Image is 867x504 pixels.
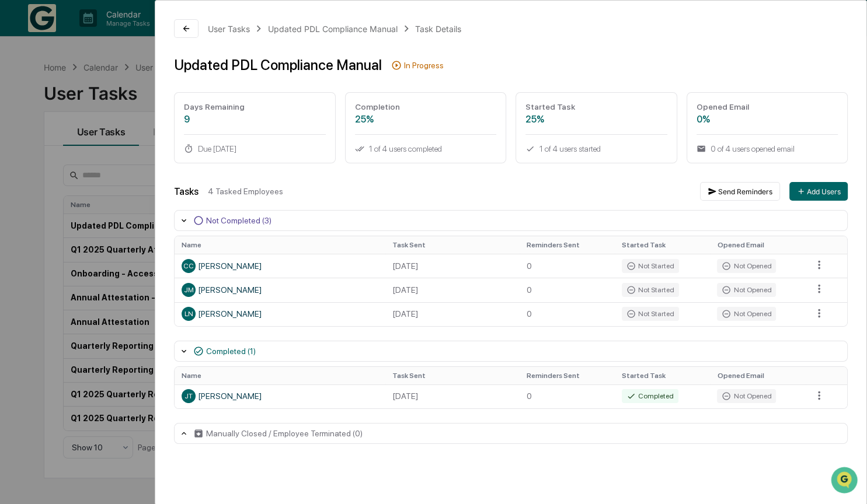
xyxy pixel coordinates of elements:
div: 1 of 4 users completed [355,144,496,153]
div: We're available if you need us! [40,101,148,110]
div: Manually Closed / Employee Terminated (0) [206,429,363,438]
div: Not Opened [717,307,776,321]
div: Opened Email [697,102,838,111]
div: Completed [622,389,678,403]
th: Task Sent [385,236,519,254]
a: 🗄️Attestations [80,142,149,163]
div: Tasks [174,186,199,197]
th: Task Sent [385,367,519,384]
th: Reminders Sent [520,236,615,254]
div: 25% [525,114,667,125]
div: 25% [355,114,496,125]
span: Data Lookup [23,169,74,181]
div: Not Started [622,283,679,297]
div: Updated PDL Compliance Manual [268,24,398,34]
div: Not Opened [717,389,776,403]
div: Completion [355,102,496,111]
div: 0 of 4 users opened email [697,144,838,153]
th: Name [175,367,385,384]
td: 0 [520,278,615,302]
a: Powered byPylon [82,197,141,206]
th: Reminders Sent [520,367,615,384]
td: [DATE] [385,302,519,326]
div: Due [DATE] [184,144,325,153]
a: 🔎Data Lookup [7,164,78,185]
span: CC [183,262,194,270]
div: Days Remaining [184,102,325,111]
th: Opened Email [710,236,805,254]
div: Updated PDL Compliance Manual [174,57,382,73]
div: Started Task [525,102,667,111]
div: Start new chat [40,89,191,101]
td: [DATE] [385,278,519,302]
th: Started Task [615,367,710,384]
td: 0 [520,384,615,408]
span: JM [184,286,194,294]
span: Attestations [96,147,145,159]
div: Not Started [622,307,679,321]
div: User Tasks [208,24,250,34]
div: 🔎 [12,170,21,180]
div: [PERSON_NAME] [182,389,378,403]
button: Start new chat [199,93,213,107]
span: Preclearance [23,147,75,159]
p: How can we help? [12,24,213,43]
th: Started Task [615,236,710,254]
div: [PERSON_NAME] [182,259,378,273]
span: JT [184,392,193,400]
a: 🖐️Preclearance [7,142,80,163]
td: [DATE] [385,254,519,278]
span: Pylon [116,198,141,206]
div: [PERSON_NAME] [182,283,378,297]
div: Task Details [415,24,461,34]
th: Name [175,236,385,254]
div: 🖐️ [12,148,21,157]
div: Not Opened [717,259,776,273]
th: Opened Email [710,367,805,384]
div: [PERSON_NAME] [182,307,378,321]
td: 0 [520,254,615,278]
button: Send Reminders [700,182,780,201]
div: 🗄️ [85,148,94,157]
div: 4 Tasked Employees [208,187,691,196]
img: 1746055101610-c473b297-6a78-478c-a979-82029cc54cd1 [12,89,33,110]
td: 0 [520,302,615,326]
td: [DATE] [385,384,519,408]
div: Completed (1) [206,346,256,356]
div: 1 of 4 users started [525,144,667,153]
div: Not Opened [717,283,776,297]
button: Add Users [789,182,848,201]
iframe: Open customer support [830,466,861,497]
div: In Progress [404,61,444,70]
span: LN [184,310,193,318]
div: Not Started [622,259,679,273]
input: Clear [30,53,193,65]
div: Not Completed (3) [206,216,271,225]
div: 9 [184,114,325,125]
div: 0% [697,114,838,125]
